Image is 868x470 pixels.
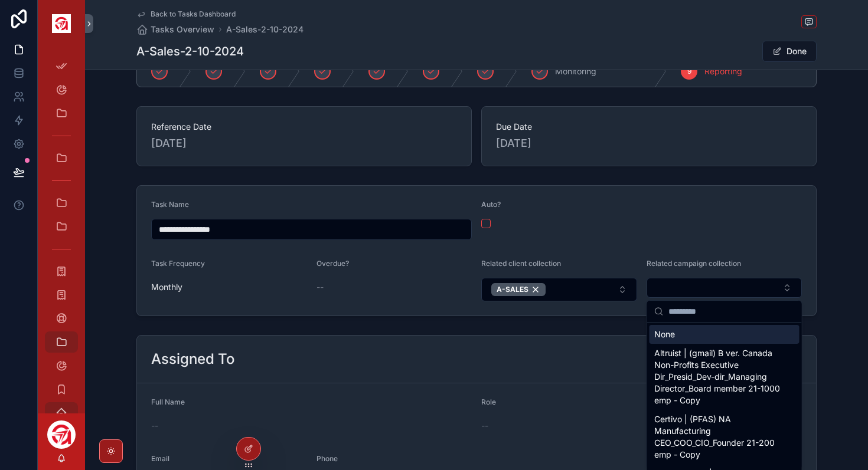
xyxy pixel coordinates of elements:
a: Back to Tasks Dashboard [136,9,236,19]
span: -- [316,281,324,293]
span: Role [481,397,496,406]
span: Task Frequency [151,259,205,268]
img: App logo [52,14,71,33]
span: [DATE] [151,135,457,152]
span: Reference Date [151,121,457,133]
span: Monthly [151,281,307,293]
div: None [650,325,800,344]
span: Phone [316,454,338,463]
span: Related campaign collection [647,259,741,268]
span: Overdue? [316,259,349,268]
a: A-Sales-2-10-2024 [226,24,304,35]
button: Select Button [481,278,637,301]
h2: Assigned To [151,350,235,369]
span: Back to Tasks Dashboard [151,9,236,19]
span: Certivo | (PFAS) NA Manufacturing CEO_COO_CIO_Founder 21-200 emp - Copy [654,413,781,461]
span: Due Date [496,121,802,133]
span: [DATE] [496,135,802,152]
button: Unselect 19 [491,283,546,296]
a: Tasks Overview [136,24,214,35]
span: Task Name [151,200,189,209]
span: Auto? [481,200,501,209]
span: Reporting [704,65,742,77]
span: Full Name [151,397,185,406]
button: Select Button [647,278,802,298]
button: Done [762,41,817,62]
span: Tasks Overview [151,24,214,35]
span: Related client collection [481,259,561,268]
div: scrollable content [38,47,85,413]
span: -- [151,420,158,432]
span: Email [151,454,169,463]
span: A-SALES [497,285,528,294]
span: Monitoring [555,65,596,77]
span: Altruist | (gmail) B ver. Canada Non-Profits Executive Dir_Presid_Dev-dir_Managing Director_Board... [654,347,781,406]
span: 9 [687,67,691,76]
h1: A-Sales-2-10-2024 [136,43,244,60]
span: -- [481,420,488,432]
